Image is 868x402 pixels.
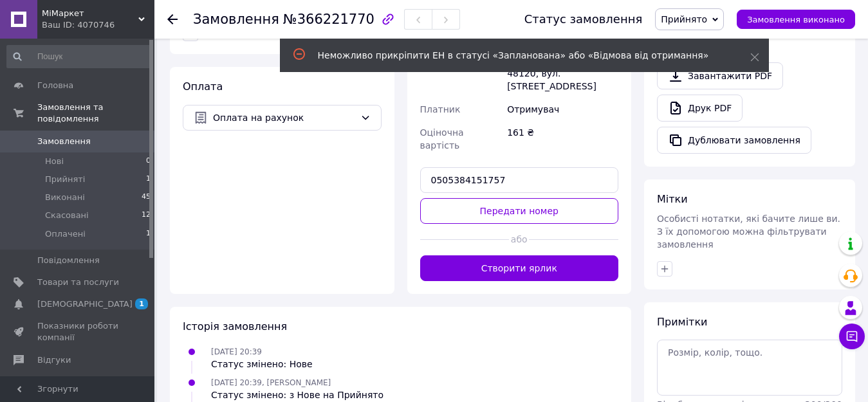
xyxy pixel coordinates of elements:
[661,14,707,24] span: Прийнято
[142,192,151,203] span: 45
[420,198,619,224] button: Передати номер
[213,111,355,125] span: Оплата на рахунок
[37,354,71,366] span: Відгуки
[37,136,91,147] span: Замовлення
[45,192,85,203] span: Виконані
[45,228,86,240] span: Оплачені
[37,277,119,288] span: Товари та послуги
[504,98,621,121] div: Отримувач
[657,95,743,122] a: Друк PDF
[183,80,223,93] span: Оплата
[211,347,262,356] span: [DATE] 20:39
[37,298,133,310] span: [DEMOGRAPHIC_DATA]
[211,378,331,387] span: [DATE] 20:39, [PERSON_NAME]
[193,12,279,27] span: Замовлення
[524,13,643,26] div: Статус замовлення
[504,121,621,157] div: 161 ₴
[747,15,845,24] span: Замовлення виконано
[657,127,811,154] button: Дублювати замовлення
[146,228,151,240] span: 1
[6,45,152,68] input: Пошук
[657,316,707,328] span: Примітки
[657,214,840,250] span: Особисті нотатки, які бачите лише ви. З їх допомогою можна фільтрувати замовлення
[45,174,85,185] span: Прийняті
[146,174,151,185] span: 1
[37,320,119,343] span: Показники роботи компанії
[37,255,100,266] span: Повідомлення
[183,320,287,333] span: Історія замовлення
[37,102,154,125] span: Замовлення та повідомлення
[509,233,529,246] span: або
[318,49,718,62] div: Неможливо прикріпити ЕН в статусі «Запланована» або «Відмова від отримання»
[45,156,64,167] span: Нові
[283,12,374,27] span: №366221770
[167,13,178,26] div: Повернутися назад
[142,210,151,221] span: 12
[420,127,464,151] span: Оціночна вартість
[657,62,783,89] a: Завантажити PDF
[657,193,688,205] span: Мітки
[146,156,151,167] span: 0
[737,10,855,29] button: Замовлення виконано
[135,298,148,309] span: 1
[45,210,89,221] span: Скасовані
[211,358,313,370] div: Статус змінено: Нове
[42,19,154,31] div: Ваш ID: 4070746
[42,8,138,19] span: МіМаркет
[839,324,865,349] button: Чат з покупцем
[420,104,461,114] span: Платник
[420,255,619,281] button: Створити ярлик
[420,167,619,193] input: Номер експрес-накладної
[211,388,383,401] div: Статус змінено: з Нове на Прийнято
[37,80,73,91] span: Головна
